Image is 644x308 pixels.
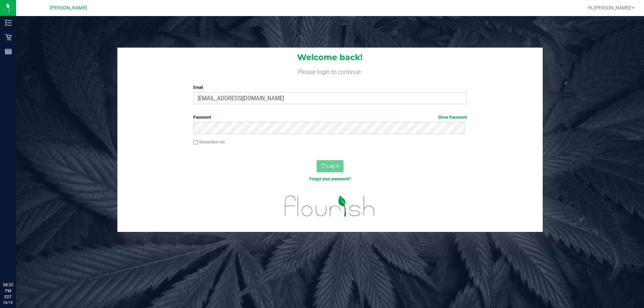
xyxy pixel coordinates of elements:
[326,163,339,169] span: Log In
[117,53,543,62] h1: Welcome back!
[5,19,12,26] inline-svg: Inventory
[309,177,351,181] a: Forgot your password?
[3,300,13,305] p: 08/18
[117,67,543,75] h4: Please login to continue.
[588,5,631,10] span: Hi, [PERSON_NAME]!
[438,115,467,120] a: Show Password
[277,189,383,223] img: flourish_logo.svg
[193,139,225,145] label: Remember me
[50,5,87,11] span: [PERSON_NAME]
[193,140,198,145] input: Remember me
[5,34,12,41] inline-svg: Retail
[5,48,12,55] inline-svg: Reports
[193,115,211,120] span: Password
[193,84,467,90] label: Email
[317,160,343,172] button: Log In
[3,282,13,300] p: 08:32 PM EDT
